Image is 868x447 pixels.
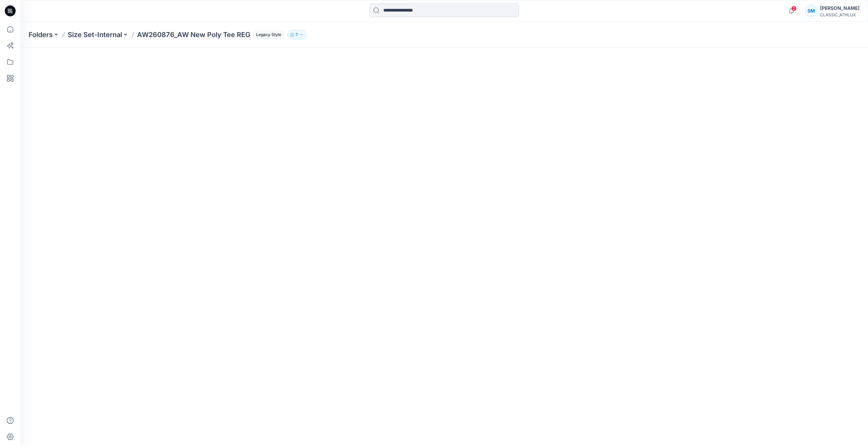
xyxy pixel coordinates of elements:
[287,30,306,39] button: 7
[137,30,250,39] p: AW260876_AW New Poly Tee REG
[820,12,859,17] div: CLASSIC_ATHLUX
[29,30,53,39] a: Folders
[805,5,817,17] div: SM
[20,48,868,447] iframe: edit-style
[253,31,284,39] span: Legacy Style
[68,30,122,39] a: Size Set-Internal
[296,31,298,38] p: 7
[791,6,797,11] span: 2
[250,30,284,39] button: Legacy Style
[820,4,859,12] div: [PERSON_NAME]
